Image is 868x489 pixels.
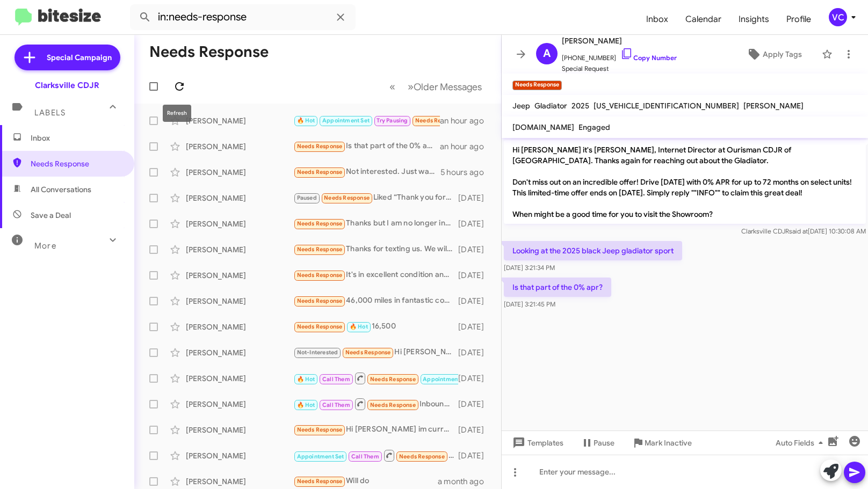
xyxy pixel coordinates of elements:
div: [DATE] [458,244,493,255]
button: Next [401,76,488,98]
span: Call Them [322,376,350,383]
span: [DOMAIN_NAME] [512,122,574,132]
div: Thanks for texting us. We will be with you shortly. In the meantime, you can use this link to sav... [293,243,458,256]
button: Previous [383,76,402,98]
span: Templates [510,433,563,452]
span: Appointment Set [423,376,470,383]
span: Needs Response [297,297,343,304]
button: VC [820,8,856,26]
div: [DATE] [458,399,493,410]
span: 🔥 Hot [297,117,315,124]
span: Special Campaign [47,52,112,63]
div: [DATE] [458,425,493,435]
span: 🔥 Hot [350,323,368,330]
span: Needs Response [399,453,445,460]
div: [PERSON_NAME] [186,296,293,306]
button: Mark Inactive [623,433,700,452]
div: an hour ago [440,141,493,152]
input: Search [130,4,356,30]
div: Thanks [293,114,440,127]
span: Needs Response [297,323,343,330]
div: VC [829,8,847,26]
div: Refresh [163,105,191,122]
div: [PERSON_NAME] [186,270,293,281]
span: 2025 [572,101,589,111]
span: [PERSON_NAME] [562,34,677,47]
a: Inbox [638,4,677,35]
span: Try Pausing [377,117,408,124]
span: Paused [297,194,317,201]
div: [PERSON_NAME] [186,115,293,126]
span: said at [789,227,808,235]
span: Call Them [322,402,350,408]
a: Profile [778,4,820,35]
span: Clarksville CDJR [DATE] 10:30:08 AM [741,227,866,235]
div: [PERSON_NAME] [186,399,293,410]
span: Apply Tags [763,45,802,64]
span: More [34,241,56,251]
span: Needs Response [370,402,416,408]
button: Pause [572,433,623,452]
span: A [543,45,551,62]
span: [US_VEHICLE_IDENTIFICATION_NUMBER] [594,101,739,111]
div: 16,500 [293,320,458,333]
a: Special Campaign [15,45,120,70]
span: » [408,80,414,93]
div: Will do [293,475,438,487]
div: Inbound Call [293,397,458,411]
span: Needs Response [297,272,343,279]
span: Needs Response [370,376,416,383]
div: [PERSON_NAME] [186,476,293,487]
div: [DATE] [458,373,493,384]
span: Call Them [351,453,379,460]
span: Appointment Set [297,453,344,460]
span: Special Request [562,63,677,74]
div: WP0AA2A78EL0150503 [293,371,458,385]
span: 🔥 Hot [297,376,315,383]
p: Looking at the 2025 black Jeep gladiator sport [504,241,682,260]
div: Thanks but I am no longer interested. I bought something else. [293,217,458,230]
span: Needs Response [297,220,343,227]
div: [DATE] [458,347,493,358]
a: Copy Number [620,54,677,62]
div: a month ago [438,476,493,487]
div: [PERSON_NAME] [186,450,293,461]
div: It's in excellent condition and has 21,000 miles. No issues. If you could give me a range, I'd li... [293,269,458,281]
div: [PERSON_NAME] [186,322,293,332]
span: Mark Inactive [645,433,692,452]
span: Auto Fields [776,433,827,452]
div: 46,000 miles in fantastic condition. How much?? [293,295,458,307]
div: [DATE] [458,218,493,229]
small: Needs Response [512,81,562,90]
div: [PERSON_NAME] [186,141,293,152]
div: [PERSON_NAME] [186,244,293,255]
span: All Conversations [31,184,91,195]
span: Labels [34,108,66,118]
span: Needs Response [31,158,122,169]
span: Jeep [512,101,530,111]
div: [PERSON_NAME] [186,167,293,178]
div: Liked “Thank you for the update.” [293,192,458,204]
a: Calendar [677,4,730,35]
nav: Page navigation example [384,76,488,98]
span: Needs Response [345,349,391,356]
div: an hour ago [440,115,493,126]
span: [PHONE_NUMBER] [562,47,677,63]
a: Insights [730,4,778,35]
div: [DATE] [458,270,493,281]
span: Needs Response [324,194,370,201]
p: Is that part of the 0% apr? [504,278,611,297]
div: [PERSON_NAME] [186,347,293,358]
div: Inbound Call [293,449,458,462]
div: [DATE] [458,322,493,332]
span: Needs Response [297,478,343,485]
span: Inbox [31,133,122,143]
p: Hi [PERSON_NAME] it's [PERSON_NAME], Internet Director at Ourisman CDJR of [GEOGRAPHIC_DATA]. Tha... [504,140,866,224]
div: [DATE] [458,296,493,306]
div: [PERSON_NAME] [186,425,293,435]
div: [DATE] [458,450,493,461]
